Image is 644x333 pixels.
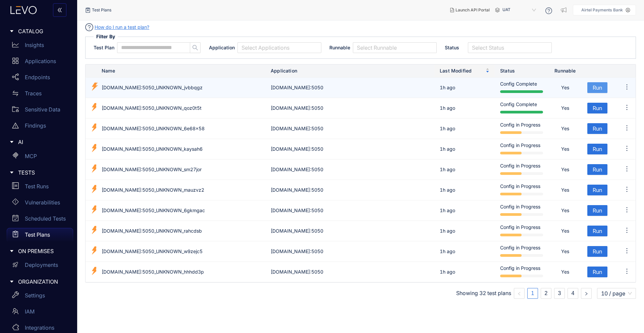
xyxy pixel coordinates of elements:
button: search [190,42,201,53]
span: Runnable [329,44,350,51]
div: Config Complete [500,101,543,115]
button: Run [587,82,607,93]
div: Config in Progress [500,183,543,197]
div: AI [4,135,73,149]
span: Run [593,228,602,234]
div: Config in Progress [500,162,543,177]
td: [DOMAIN_NAME]:5050 [265,180,434,200]
span: caret-right [9,140,14,144]
span: UAT [502,5,537,15]
div: Config Complete [500,80,543,95]
div: Config in Progress [500,121,543,136]
button: Run [587,123,607,134]
p: Vulnerabilities [25,199,60,205]
div: 1h ago [440,145,455,153]
span: ON PREMISES [18,248,68,254]
p: Applications [25,58,56,64]
span: ellipsis [624,84,630,90]
p: Scheduled Tests [25,216,66,222]
a: MCP [7,149,73,165]
th: Name [96,64,265,78]
span: Application [209,44,235,51]
a: Test Plans [7,228,73,244]
div: Page Size [597,288,636,299]
li: Showing 32 test plans [456,288,511,299]
span: Run [593,166,602,173]
div: 1h ago [440,186,455,194]
button: Run [587,246,607,257]
a: Settings [7,289,73,305]
p: Test Runs [25,183,49,189]
a: IAM [7,305,73,321]
td: [DOMAIN_NAME]:5050 [265,139,434,159]
span: warning [12,122,19,129]
button: Run [587,205,607,216]
td: Yes [548,221,582,241]
td: [DOMAIN_NAME]:5050 [265,78,434,98]
th: Status [495,64,548,78]
td: [DOMAIN_NAME]:5050_UNKNOWN_kaysah6 [96,139,265,159]
a: Sensitive Data [7,103,73,119]
span: TESTS [18,170,68,176]
a: 4 [568,288,578,298]
span: Run [593,269,602,275]
div: TESTS [4,165,73,180]
td: [DOMAIN_NAME]:5050_UNKNOWN_hhhdd3p [96,262,265,282]
td: [DOMAIN_NAME]:5050_UNKNOWN_jvbbqgz [96,78,265,98]
li: 3 [554,288,565,299]
td: [DOMAIN_NAME]:5050_UNKNOWN_mauzvz2 [96,180,265,200]
button: Run [587,226,607,236]
td: [DOMAIN_NAME]:5050 [265,98,434,118]
div: 1h ago [440,207,455,214]
button: Run [587,267,607,277]
a: Findings [7,119,73,135]
span: ellipsis [624,206,630,213]
a: 1 [528,288,538,298]
div: CATALOG [4,24,73,38]
span: 10 / page [601,288,632,298]
a: Vulnerabilities [7,196,73,212]
a: Applications [7,54,73,70]
button: Run [587,185,607,195]
span: AI [18,139,68,145]
span: CATALOG [18,28,68,34]
span: Filter By [94,33,118,40]
td: [DOMAIN_NAME]:5050_UNKNOWN_6e68x58 [96,118,265,139]
span: ellipsis [624,145,630,152]
td: Yes [548,180,582,200]
td: Yes [548,78,582,98]
div: ORGANIZATION [4,275,73,289]
div: 1h ago [440,84,455,91]
span: ellipsis [624,268,630,275]
p: MCP [25,153,37,159]
p: Insights [25,42,44,48]
td: [DOMAIN_NAME]:5050_UNKNOWN_sm27jor [96,159,265,180]
div: ON PREMISES [4,244,73,258]
div: 1h ago [440,227,455,235]
span: ellipsis [624,104,630,111]
span: caret-right [9,29,14,34]
button: left [514,288,525,299]
th: Runnable [548,64,582,78]
td: [DOMAIN_NAME]:5050 [265,221,434,241]
td: [DOMAIN_NAME]:5050_UNKNOWN_rahcdsb [96,221,265,241]
a: Insights [7,38,73,54]
span: double-left [57,7,62,13]
span: Test Plan [94,44,114,51]
li: Next Page [581,288,592,299]
span: Run [593,105,602,111]
div: 1h ago [440,104,455,112]
li: 4 [568,288,578,299]
a: Traces [7,87,73,103]
td: Yes [548,159,582,180]
span: ellipsis [624,125,630,131]
a: Endpoints [7,70,73,87]
a: Deployments [7,258,73,275]
td: [DOMAIN_NAME]:5050_UNKNOWN_qoz0t5t [96,98,265,118]
a: Test Runs [7,180,73,196]
div: Config in Progress [500,265,543,279]
p: Test Plans [25,232,50,238]
p: Deployments [25,262,58,268]
td: [DOMAIN_NAME]:5050 [265,118,434,139]
span: Last Modified [440,67,484,75]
